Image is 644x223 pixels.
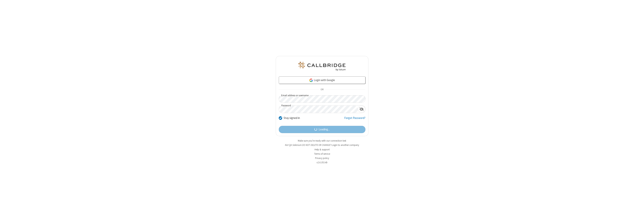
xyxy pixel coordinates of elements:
[319,87,325,92] span: OR
[344,116,365,123] a: Forgot Password?
[315,148,330,151] a: Help & support
[279,106,358,113] input: Password
[279,95,365,103] input: Email address or username
[276,161,368,164] li: v2.6.353.4b
[309,78,313,82] img: google-icon.png
[298,139,346,142] a: Make sure you're ready with our connection test
[332,143,359,147] button: Login to another company
[279,126,365,133] button: Loading...
[314,152,330,155] a: Terms of service
[319,127,330,132] span: Loading...
[358,106,365,113] div: Show password
[284,116,300,120] label: Stay signed in
[279,76,365,84] a: Login with Google
[298,62,346,71] img: QA Selenium DO NOT DELETE OR CHANGE
[276,143,368,147] li: Not QA Selenium DO NOT DELETE OR CHANGE?
[315,157,329,160] a: Privacy policy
